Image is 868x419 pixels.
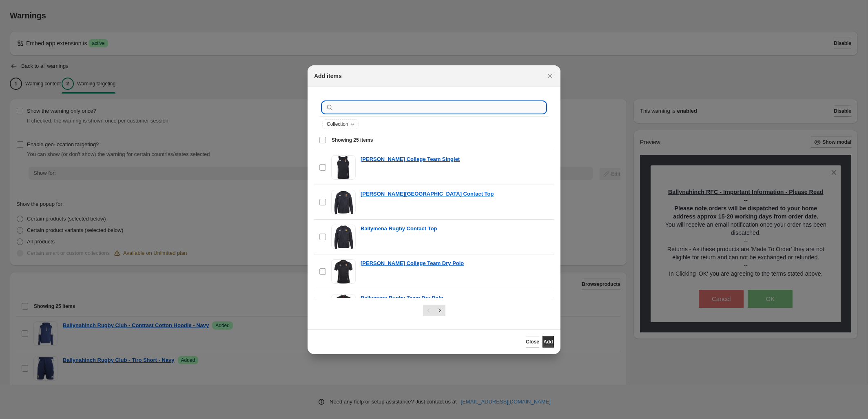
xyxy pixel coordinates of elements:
img: Ballymena Rugby Contact Top [331,225,356,249]
span: Add [543,339,553,345]
button: Collection [323,120,358,129]
nav: Pagination [423,305,445,316]
img: Campbell College Team Singlet [331,155,356,180]
button: Close [544,70,556,82]
span: Close [526,339,539,345]
a: [PERSON_NAME] College Team Dry Polo [361,259,464,267]
a: [PERSON_NAME] College Team Singlet [361,155,460,163]
a: [PERSON_NAME][GEOGRAPHIC_DATA] Contact Top [361,190,494,198]
button: Next [434,305,445,316]
img: Campbell College Contact Top [331,190,356,214]
a: Ballymena Rugby Team Dry Polo [361,294,443,302]
a: Ballymena Rugby Contact Top [361,225,437,233]
span: Collection [327,121,348,127]
button: Close [526,336,539,348]
button: Add [542,336,554,348]
span: Showing 25 items [332,137,373,143]
h2: Add items [314,72,342,80]
img: Ballymena Rugby Team Dry Polo [331,294,356,319]
img: Campbell College Team Dry Polo [331,259,356,284]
